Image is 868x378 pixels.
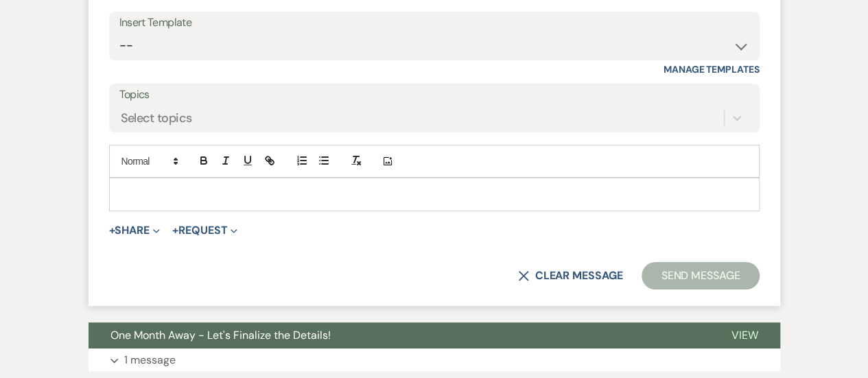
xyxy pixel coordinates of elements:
span: + [109,225,115,236]
a: Manage Templates [664,63,760,75]
span: One Month Away - Let's Finalize the Details! [110,328,331,342]
label: Topics [119,85,749,105]
button: Send Message [642,262,759,290]
button: View [709,322,780,349]
button: Share [109,225,161,236]
button: Clear message [518,270,622,281]
button: Request [172,225,237,236]
div: Insert Template [119,13,749,33]
button: One Month Away - Let's Finalize the Details! [89,322,709,349]
span: + [172,225,178,236]
button: 1 message [89,349,780,372]
p: 1 message [124,351,176,369]
div: Select topics [121,109,192,128]
span: View [731,328,758,342]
